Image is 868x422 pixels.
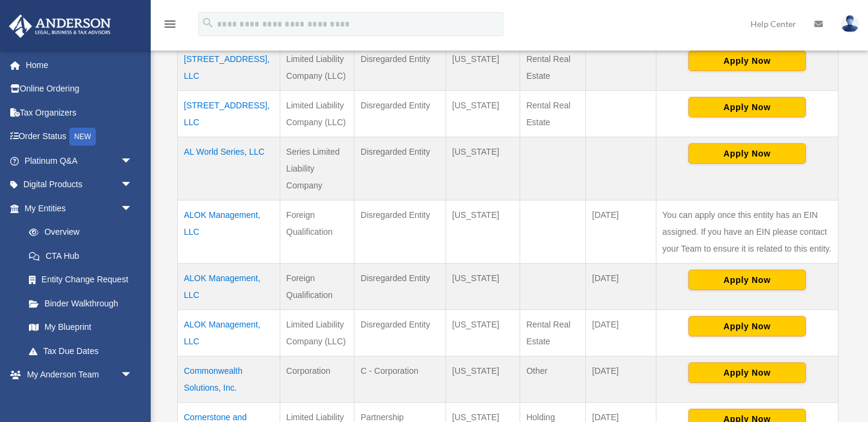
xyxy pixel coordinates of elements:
[354,309,446,356] td: Disregarded Entity
[446,263,520,309] td: [US_STATE]
[354,90,446,137] td: Disregarded Entity
[121,196,145,221] span: arrow_drop_down
[841,15,859,33] img: User Pic
[121,149,145,173] span: arrow_drop_down
[69,128,96,146] div: NEW
[354,137,446,200] td: Disregarded Entity
[17,339,145,363] a: Tax Due Dates
[178,309,280,356] td: ALOK Management, LLC
[8,125,151,149] a: Order StatusNEW
[354,356,446,402] td: C - Corporation
[586,263,656,309] td: [DATE]
[8,101,151,125] a: Tax Organizers
[446,44,520,90] td: [US_STATE]
[688,97,806,117] button: Apply Now
[520,44,586,90] td: Rental Real Estate
[354,200,446,263] td: Disregarded Entity
[520,356,586,402] td: Other
[520,309,586,356] td: Rental Real Estate
[178,356,280,402] td: Commonwealth Solutions, Inc.
[280,137,354,200] td: Series Limited Liability Company
[8,149,151,173] a: Platinum Q&Aarrow_drop_down
[178,200,280,263] td: ALOK Management, LLC
[688,270,806,290] button: Apply Now
[446,200,520,263] td: [US_STATE]
[446,356,520,402] td: [US_STATE]
[280,90,354,137] td: Limited Liability Company (LLC)
[280,200,354,263] td: Foreign Qualification
[121,363,145,388] span: arrow_drop_down
[656,200,838,263] td: You can apply once this entity has an EIN assigned. If you have an EIN please contact your Team t...
[446,137,520,200] td: [US_STATE]
[586,200,656,263] td: [DATE]
[121,173,145,197] span: arrow_drop_down
[17,291,145,315] a: Binder Walkthrough
[163,17,177,31] i: menu
[688,362,806,383] button: Apply Now
[17,244,145,268] a: CTA Hub
[688,143,806,164] button: Apply Now
[17,315,145,340] a: My Blueprint
[178,137,280,200] td: AL World Series, LLC
[8,53,151,77] a: Home
[446,90,520,137] td: [US_STATE]
[8,363,151,387] a: My Anderson Teamarrow_drop_down
[446,309,520,356] td: [US_STATE]
[520,90,586,137] td: Rental Real Estate
[586,309,656,356] td: [DATE]
[280,309,354,356] td: Limited Liability Company (LLC)
[8,173,151,197] a: Digital Productsarrow_drop_down
[8,77,151,101] a: Online Ordering
[17,220,139,244] a: Overview
[688,51,806,71] button: Apply Now
[5,14,115,38] img: Anderson Advisors Platinum Portal
[354,263,446,309] td: Disregarded Entity
[178,263,280,309] td: ALOK Management, LLC
[178,44,280,90] td: [STREET_ADDRESS], LLC
[280,263,354,309] td: Foreign Qualification
[8,196,145,220] a: My Entitiesarrow_drop_down
[178,90,280,137] td: [STREET_ADDRESS], LLC
[586,356,656,402] td: [DATE]
[688,316,806,337] button: Apply Now
[280,44,354,90] td: Limited Liability Company (LLC)
[354,44,446,90] td: Disregarded Entity
[17,268,145,292] a: Entity Change Request
[163,21,177,31] a: menu
[201,16,215,29] i: search
[280,356,354,402] td: Corporation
